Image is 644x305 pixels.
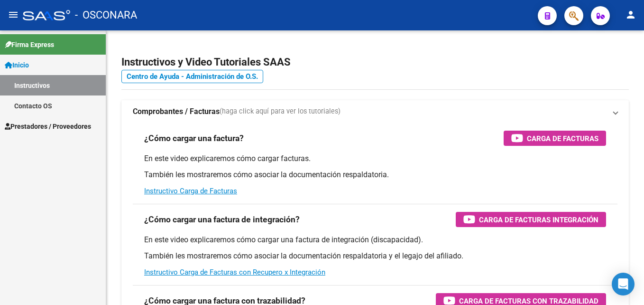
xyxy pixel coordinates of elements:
p: También les mostraremos cómo asociar la documentación respaldatoria y el legajo del afiliado. [144,251,606,261]
button: Carga de Facturas [504,131,606,146]
h3: ¿Cómo cargar una factura de integración? [144,213,300,226]
p: En este video explicaremos cómo cargar facturas. [144,153,606,164]
span: Firma Express [5,39,54,50]
mat-icon: person [625,9,636,20]
strong: Comprobantes / Facturas [133,106,220,117]
span: Prestadores / Proveedores [5,121,91,132]
mat-expansion-panel-header: Comprobantes / Facturas(haga click aquí para ver los tutoriales) [121,100,629,123]
span: - OSCONARA [75,5,137,26]
button: Carga de Facturas Integración [456,212,606,227]
p: También les mostraremos cómo asociar la documentación respaldatoria. [144,170,606,180]
span: Carga de Facturas Integración [479,214,598,226]
p: En este video explicaremos cómo cargar una factura de integración (discapacidad). [144,235,606,245]
div: Open Intercom Messenger [612,273,635,295]
a: Instructivo Carga de Facturas con Recupero x Integración [144,268,325,276]
h2: Instructivos y Video Tutoriales SAAS [121,53,629,71]
span: (haga click aquí para ver los tutoriales) [220,106,340,117]
h3: ¿Cómo cargar una factura? [144,132,244,145]
mat-icon: menu [8,9,19,20]
a: Instructivo Carga de Facturas [144,187,237,195]
span: Carga de Facturas [527,133,598,144]
span: Inicio [5,60,29,70]
a: Centro de Ayuda - Administración de O.S. [121,70,263,83]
